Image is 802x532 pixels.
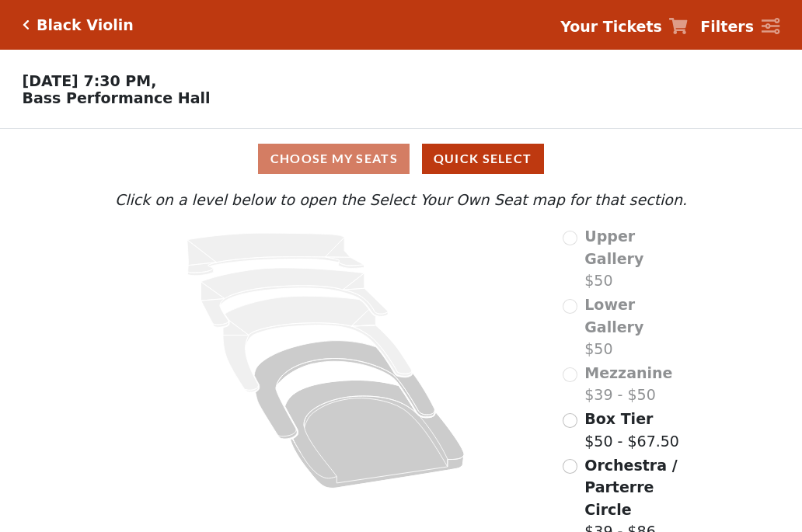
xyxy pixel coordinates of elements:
label: $50 - $67.50 [584,408,679,452]
label: $39 - $50 [584,362,672,406]
strong: Filters [700,18,754,35]
label: $50 [584,294,691,360]
p: Click on a level below to open the Select Your Own Seat map for that section. [111,189,691,211]
span: Orchestra / Parterre Circle [584,457,677,518]
path: Upper Gallery - Seats Available: 0 [187,233,364,276]
span: Mezzanine [584,364,672,381]
span: Lower Gallery [584,296,643,336]
label: $50 [584,225,691,292]
button: Quick Select [422,144,544,174]
strong: Your Tickets [560,18,662,35]
a: Click here to go back to filters [23,19,30,30]
span: Upper Gallery [584,228,643,267]
a: Your Tickets [560,16,688,38]
span: Box Tier [584,410,653,427]
a: Filters [700,16,779,38]
path: Orchestra / Parterre Circle - Seats Available: 689 [285,381,465,489]
path: Lower Gallery - Seats Available: 0 [201,268,389,327]
h5: Black Violin [37,16,134,34]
